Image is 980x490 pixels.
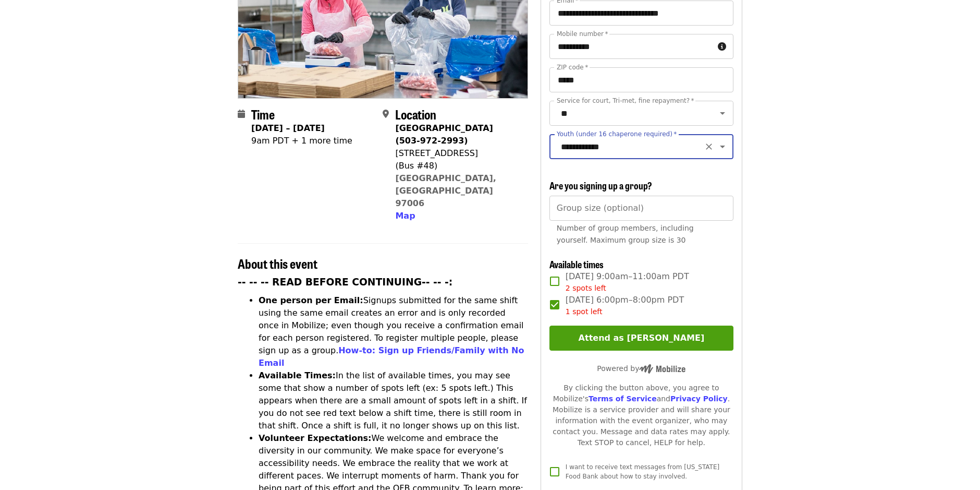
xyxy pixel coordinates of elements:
[566,307,603,316] span: 1 spot left
[395,123,493,146] strong: [GEOGRAPHIC_DATA] (503-972-2993)
[639,364,685,374] img: Powered by Mobilize
[395,105,436,123] span: Location
[566,463,719,480] span: I want to receive text messages from [US_STATE] Food Bank about how to stay involved.
[702,139,716,154] button: Clear
[549,196,733,221] input: [object Object]
[259,295,363,305] strong: One person per Email:
[557,131,677,137] label: Youth (under 16 chaperone required)
[557,224,694,244] span: Number of group members, including yourself. Maximum group size is 30
[238,109,245,119] i: calendar icon
[383,109,389,119] i: map-marker-alt icon
[238,254,317,272] span: About this event
[251,105,275,123] span: Time
[566,284,606,292] span: 2 spots left
[395,210,415,222] button: Map
[566,270,689,294] span: [DATE] 9:00am–11:00am PDT
[589,395,657,403] a: Terms of Service
[557,98,694,104] label: Service for court, Tri-met, fine repayment?
[238,277,452,288] strong: -- -- -- READ BEFORE CONTINUING-- -- -:
[549,34,714,59] input: Mobile number
[566,294,684,317] span: [DATE] 6:00pm–8:00pm PDT
[395,211,415,221] span: Map
[259,369,528,432] li: In the list of available times, you may see some that show a number of spots left (ex: 5 spots le...
[718,42,726,52] i: circle-info icon
[259,371,336,380] strong: Available Times:
[251,123,325,133] strong: [DATE] – [DATE]
[549,257,604,271] span: Available times
[549,178,652,192] span: Are you signing up a group?
[549,383,733,448] div: By clicking the button above, you agree to Mobilize's and . Mobilize is a service provider and wi...
[395,160,519,172] div: (Bus #48)
[549,326,733,351] button: Attend as [PERSON_NAME]
[395,173,496,208] a: [GEOGRAPHIC_DATA], [GEOGRAPHIC_DATA] 97006
[251,135,352,147] div: 9am PDT + 1 more time
[597,364,685,373] span: Powered by
[259,433,372,443] strong: Volunteer Expectations:
[715,139,730,154] button: Open
[259,345,524,368] a: How-to: Sign up Friends/Family with No Email
[259,294,528,369] li: Signups submitted for the same shift using the same email creates an error and is only recorded o...
[670,395,728,403] a: Privacy Policy
[395,147,519,160] div: [STREET_ADDRESS]
[549,67,733,92] input: ZIP code
[715,106,730,121] button: Open
[549,1,733,26] input: Email
[557,64,588,70] label: ZIP code
[557,31,608,37] label: Mobile number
